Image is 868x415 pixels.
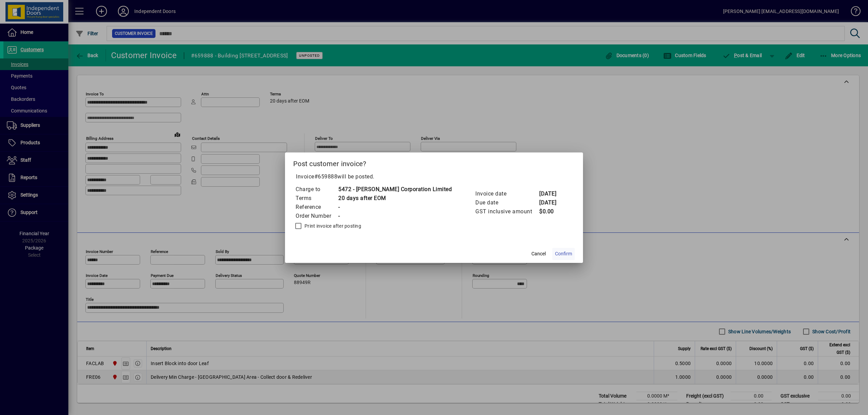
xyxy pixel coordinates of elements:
td: Invoice date [475,189,539,198]
td: - [338,212,452,220]
td: - [338,203,452,212]
td: Order Number [295,212,338,220]
td: $0.00 [539,207,566,216]
td: Due date [475,198,539,207]
button: Cancel [528,248,550,260]
h2: Post customer invoice? [285,152,583,172]
td: GST inclusive amount [475,207,539,216]
td: Terms [295,194,338,203]
td: 20 days after EOM [338,194,452,203]
td: Reference [295,203,338,212]
button: Confirm [552,248,575,260]
span: #659888 [314,173,338,180]
td: [DATE] [539,189,566,198]
label: Print invoice after posting [303,223,361,229]
span: Confirm [555,250,572,257]
td: 5472 - [PERSON_NAME] Corporation Limited [338,185,452,194]
td: [DATE] [539,198,566,207]
span: Cancel [531,250,546,257]
td: Charge to [295,185,338,194]
p: Invoice will be posted . [293,173,575,181]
